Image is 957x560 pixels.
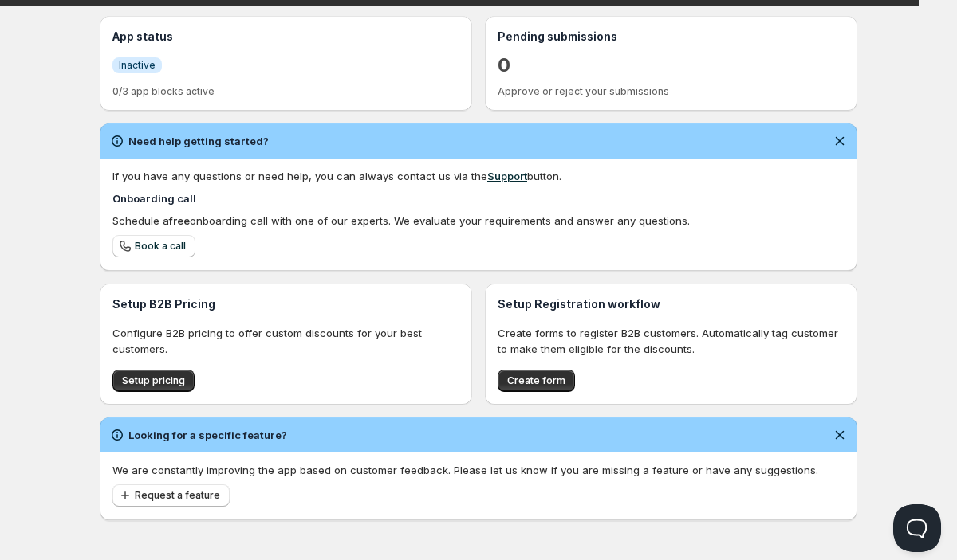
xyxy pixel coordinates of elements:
p: 0/3 app blocks active [112,85,459,98]
a: Book a call [112,235,195,257]
h3: Setup B2B Pricing [112,296,459,312]
a: Support [487,170,527,182]
div: Schedule a onboarding call with one of our experts. We evaluate your requirements and answer any ... [112,213,845,229]
h4: Onboarding call [112,190,845,206]
iframe: Help Scout Beacon - Open [893,504,941,552]
p: Create forms to register B2B customers. Automatically tag customer to make them eligible for the ... [498,325,845,357]
h3: Pending submissions [498,29,845,45]
span: Book a call [135,240,186,253]
span: Inactive [119,59,156,72]
button: Create form [498,370,575,392]
h2: Looking for a specific feature? [128,427,287,443]
h3: App status [112,29,459,45]
p: Approve or reject your submissions [498,85,845,98]
p: Configure B2B pricing to offer custom discounts for your best customers. [112,325,459,357]
a: InfoInactive [112,57,162,73]
span: Request a feature [135,489,220,502]
a: 0 [498,53,510,78]
div: If you have any questions or need help, you can always contact us via the button. [112,168,845,184]
b: free [169,214,190,227]
h3: Setup Registration workflow [498,296,845,312]
span: Create form [507,374,565,387]
button: Request a feature [112,484,230,507]
button: Dismiss notification [829,424,851,446]
span: Setup pricing [122,374,185,387]
h2: Need help getting started? [128,133,269,149]
p: We are constantly improving the app based on customer feedback. Please let us know if you are mis... [112,462,845,478]
button: Dismiss notification [829,130,851,152]
button: Setup pricing [112,370,195,392]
